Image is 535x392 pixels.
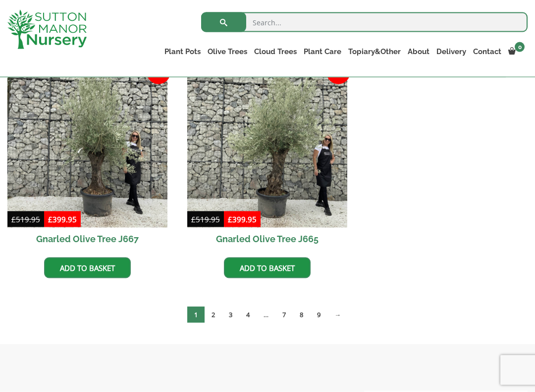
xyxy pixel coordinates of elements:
img: Gnarled Olive Tree J665 [187,67,347,228]
img: Gnarled Olive Tree J667 [7,67,167,228]
a: Olive Trees [204,45,251,59]
a: Sale! Gnarled Olive Tree J665 [187,67,347,250]
a: Contact [470,45,505,59]
nav: Product Pagination [7,306,528,327]
a: Page 7 [275,307,293,323]
span: £ [48,214,53,224]
a: Add to basket: “Gnarled Olive Tree J667” [44,258,131,278]
span: 0 [515,42,525,52]
span: £ [191,214,196,224]
a: About [404,45,433,59]
span: Page 1 [187,307,205,323]
bdi: 519.95 [11,214,40,224]
a: Add to basket: “Gnarled Olive Tree J665” [224,258,311,278]
a: Page 3 [222,307,239,323]
h2: Gnarled Olive Tree J665 [187,228,347,250]
input: Search... [201,12,528,32]
a: Plant Care [300,45,345,59]
a: Page 8 [293,307,310,323]
a: Page 9 [310,307,327,323]
img: logo [7,10,87,49]
a: Page 4 [239,307,257,323]
a: Cloud Trees [251,45,300,59]
a: Plant Pots [161,45,204,59]
a: Sale! Gnarled Olive Tree J667 [7,67,167,250]
span: £ [228,214,232,224]
span: … [257,307,275,323]
a: Page 2 [205,307,222,323]
a: 0 [505,45,528,59]
a: Topiary&Other [345,45,404,59]
bdi: 519.95 [191,214,220,224]
a: Delivery [433,45,470,59]
h2: Gnarled Olive Tree J667 [7,228,167,250]
span: £ [11,214,16,224]
bdi: 399.95 [48,214,77,224]
a: → [327,307,348,323]
bdi: 399.95 [228,214,257,224]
